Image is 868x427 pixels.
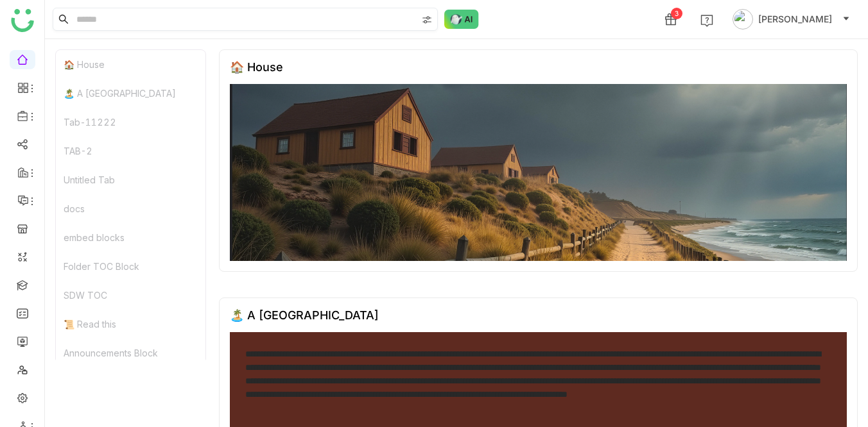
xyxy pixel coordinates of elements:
[230,308,379,322] div: 🏝️ A [GEOGRAPHIC_DATA]
[700,14,713,27] img: help.svg
[444,10,479,29] img: ask-buddy-normal.svg
[56,108,205,137] div: Tab-11222
[56,79,205,108] div: 🏝️ A [GEOGRAPHIC_DATA]
[230,60,283,74] div: 🏠 House
[758,12,832,26] span: [PERSON_NAME]
[56,137,205,165] div: TAB-2
[56,223,205,252] div: embed blocks
[56,165,205,194] div: Untitled Tab
[56,281,205,310] div: SDW TOC
[422,15,432,25] img: search-type.svg
[671,8,682,19] div: 3
[733,9,753,29] img: avatar
[230,84,847,261] img: 68553b2292361c547d91f02a
[730,9,853,29] button: [PERSON_NAME]
[56,310,205,339] div: 📜 Read this
[56,50,205,79] div: 🏠 House
[56,252,205,281] div: Folder TOC Block
[56,339,205,367] div: Announcements Block
[11,9,34,32] img: logo
[56,194,205,223] div: docs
